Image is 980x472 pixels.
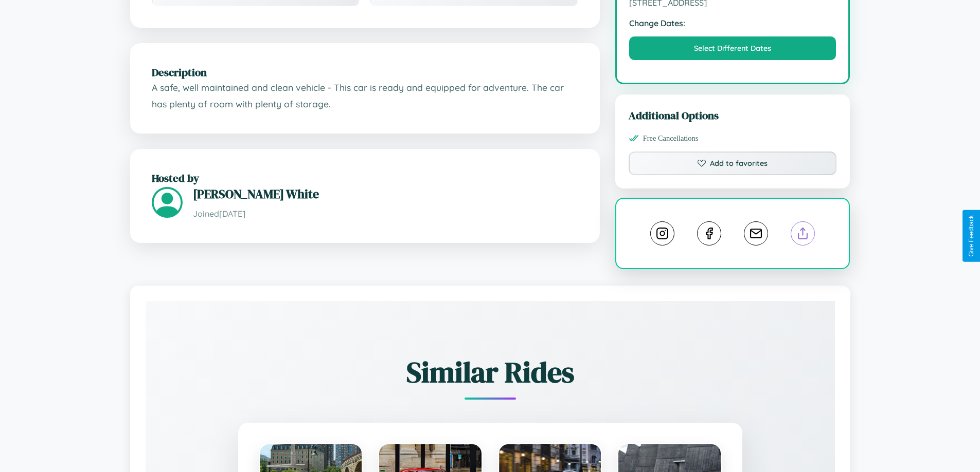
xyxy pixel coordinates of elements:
h3: [PERSON_NAME] White [193,185,578,202]
h3: Additional Options [629,108,837,123]
div: Give Feedback [968,215,975,257]
strong: Change Dates: [629,18,836,28]
p: A safe, well maintained and clean vehicle - This car is ready and equipped for adventure. The car... [152,80,578,112]
h2: Similar Rides [182,352,799,392]
span: Free Cancellations [643,134,699,143]
h2: Hosted by [152,171,578,185]
p: Joined [DATE] [193,206,578,221]
button: Select Different Dates [629,36,836,60]
button: Add to favorites [629,152,837,175]
h2: Description [152,65,578,80]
